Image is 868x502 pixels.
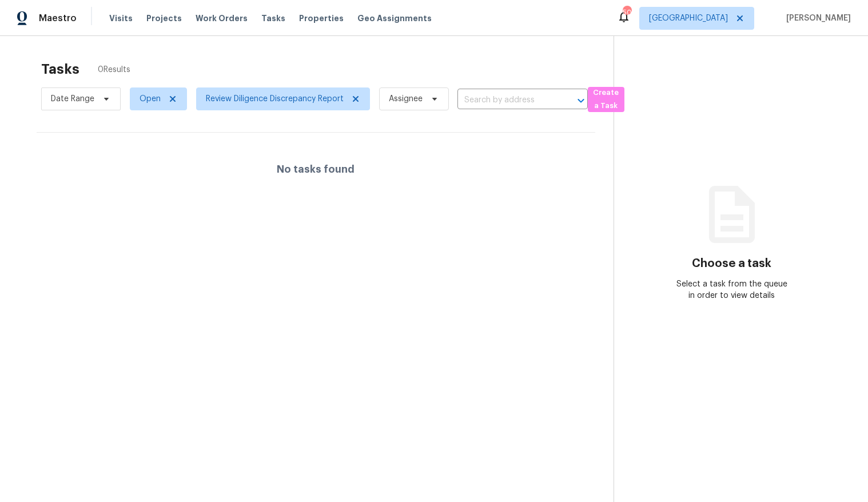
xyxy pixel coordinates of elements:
[41,63,79,75] h2: Tasks
[261,14,285,22] span: Tasks
[594,86,619,113] span: Create a Task
[299,13,344,24] span: Properties
[649,13,728,24] span: [GEOGRAPHIC_DATA]
[457,91,556,109] input: Search by address
[673,278,791,301] div: Select a task from the queue in order to view details
[98,64,130,75] span: 0 Results
[39,13,77,24] span: Maestro
[623,7,631,18] div: 50
[51,93,94,105] span: Date Range
[277,164,355,175] h4: No tasks found
[782,13,851,24] span: [PERSON_NAME]
[109,13,133,24] span: Visits
[206,93,344,105] span: Review Diligence Discrepancy Report
[389,93,423,105] span: Assignee
[692,258,771,269] h3: Choose a task
[146,13,182,24] span: Projects
[588,87,624,112] button: Create a Task
[573,93,589,109] button: Open
[357,13,432,24] span: Geo Assignments
[196,13,248,24] span: Work Orders
[140,93,161,105] span: Open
